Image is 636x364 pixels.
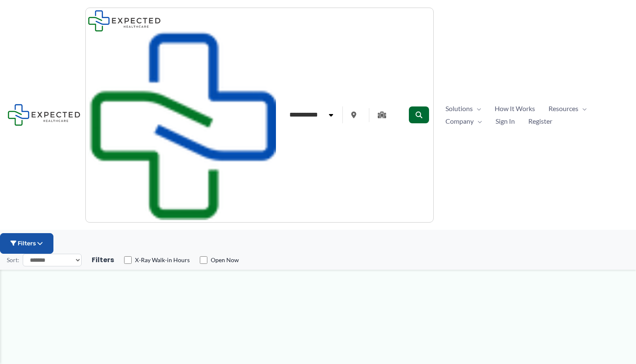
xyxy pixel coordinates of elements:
a: Register [522,115,559,128]
label: X-Ray Walk-in Hours [135,256,190,264]
label: Sort: [7,255,19,266]
a: ResourcesMenu Toggle [542,102,594,115]
span: Menu Toggle [578,102,587,115]
a: Sign In [489,115,522,128]
span: Filters [18,240,36,247]
span: Menu Toggle [473,102,481,115]
span: Solutions [445,102,473,115]
img: Expected Healthcare Logo - side, dark font, small [8,104,80,125]
a: SolutionsMenu Toggle [439,102,488,115]
span: How It Works [495,102,535,115]
span: Sign In [496,115,515,128]
span: Resources [549,102,578,115]
img: Expected Healthcare Mobile Logo [88,32,276,220]
span: Register [528,115,552,128]
span: Menu Toggle [474,115,482,128]
a: CompanyMenu Toggle [439,115,489,128]
span: Company [445,115,474,128]
label: Open Now [211,256,239,264]
a: How It Works [488,102,542,115]
h3: Filters [92,256,114,265]
img: Expected Healthcare Logo - side, dark font, small [88,10,161,32]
